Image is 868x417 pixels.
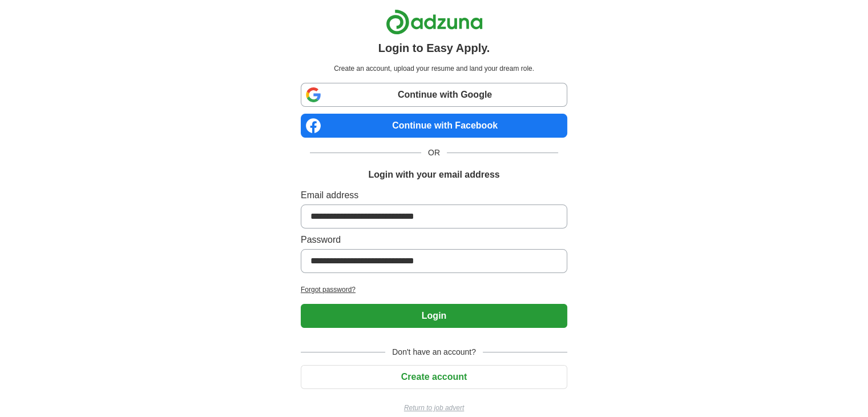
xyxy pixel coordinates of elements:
[421,147,447,159] span: OR
[301,372,567,382] a: Create account
[301,403,567,413] a: Return to job advert
[301,189,567,202] label: Email address
[385,346,483,358] span: Don't have an account?
[301,83,567,107] a: Continue with Google
[301,233,567,247] label: Password
[386,9,483,35] img: Adzuna logo
[378,39,490,57] h1: Login to Easy Apply.
[301,304,567,328] button: Login
[301,284,567,295] a: Forgot password?
[301,114,567,138] a: Continue with Facebook
[368,168,499,182] h1: Login with your email address
[303,63,565,74] p: Create an account, upload your resume and land your dream role.
[301,365,567,389] button: Create account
